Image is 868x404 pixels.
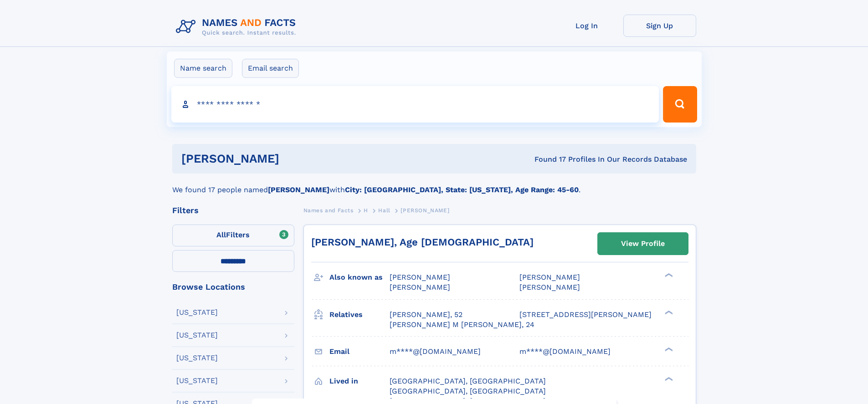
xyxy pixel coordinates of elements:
[364,207,368,214] span: H
[364,205,368,216] a: H
[623,15,696,37] a: Sign Up
[171,86,659,123] input: search input
[176,332,218,339] div: [US_STATE]
[176,309,218,316] div: [US_STATE]
[303,205,354,216] a: Names and Facts
[329,373,390,389] h3: Lived in
[390,283,450,291] span: [PERSON_NAME]
[663,309,673,315] div: ❯
[172,206,294,215] div: Filters
[519,283,580,291] span: [PERSON_NAME]
[390,377,546,385] span: [GEOGRAPHIC_DATA], [GEOGRAPHIC_DATA]
[621,233,665,254] div: View Profile
[378,207,390,214] span: Hall
[268,185,329,194] b: [PERSON_NAME]
[172,174,696,195] div: We found 17 people named with .
[172,225,294,246] label: Filters
[401,207,449,214] span: [PERSON_NAME]
[181,153,407,164] h1: [PERSON_NAME]
[329,307,390,322] h3: Relatives
[550,15,623,37] a: Log In
[242,59,299,78] label: Email search
[390,273,450,281] span: [PERSON_NAME]
[390,310,462,320] a: [PERSON_NAME], 52
[407,154,687,164] div: Found 17 Profiles In Our Records Database
[378,205,390,216] a: Hall
[663,346,673,352] div: ❯
[176,354,218,362] div: [US_STATE]
[176,377,218,384] div: [US_STATE]
[174,59,232,78] label: Name search
[663,86,697,123] button: Search Button
[345,185,579,194] b: City: [GEOGRAPHIC_DATA], State: [US_STATE], Age Range: 45-60
[216,230,226,239] span: All
[390,387,546,395] span: [GEOGRAPHIC_DATA], [GEOGRAPHIC_DATA]
[519,310,652,320] a: [STREET_ADDRESS][PERSON_NAME]
[663,272,673,278] div: ❯
[329,270,390,285] h3: Also known as
[172,283,294,291] div: Browse Locations
[172,15,303,39] img: Logo Names and Facts
[663,376,673,382] div: ❯
[598,233,688,255] a: View Profile
[519,273,580,281] span: [PERSON_NAME]
[311,236,534,248] a: [PERSON_NAME], Age [DEMOGRAPHIC_DATA]
[329,344,390,359] h3: Email
[390,320,534,330] a: [PERSON_NAME] M [PERSON_NAME], 24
